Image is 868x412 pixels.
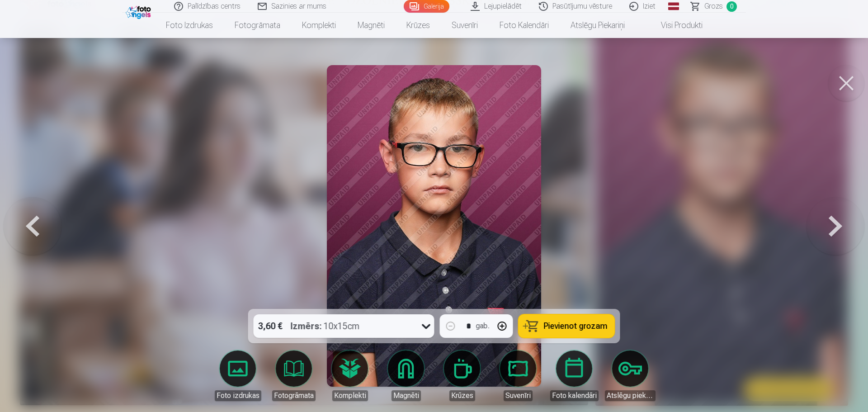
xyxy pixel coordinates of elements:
a: Foto izdrukas [155,13,224,38]
a: Komplekti [325,350,375,401]
a: Atslēgu piekariņi [560,13,636,38]
a: Atslēgu piekariņi [605,350,656,401]
a: Komplekti [291,13,347,38]
a: Krūzes [396,13,441,38]
a: Suvenīri [441,13,489,38]
a: Foto izdrukas [212,350,263,401]
strong: Izmērs : [291,320,322,332]
span: 0 [726,1,737,12]
a: Krūzes [437,350,487,401]
div: Suvenīri [504,390,533,401]
span: Pievienot grozam [544,322,608,330]
div: Foto izdrukas [215,390,261,401]
div: Fotogrāmata [272,390,316,401]
div: Magnēti [392,390,421,401]
div: 3,60 € [254,314,287,338]
a: Fotogrāmata [224,13,291,38]
img: /fa1 [126,4,153,19]
div: 10x15cm [291,314,360,338]
a: Visi produkti [636,13,713,38]
a: Magnēti [347,13,396,38]
div: gab. [476,321,490,331]
a: Foto kalendāri [489,13,560,38]
span: Grozs [704,1,723,12]
button: Pievienot grozam [519,314,615,338]
div: Atslēgu piekariņi [605,390,656,401]
a: Fotogrāmata [269,350,319,401]
a: Suvenīri [493,350,543,401]
a: Foto kalendāri [549,350,599,401]
div: Krūzes [449,390,475,401]
div: Foto kalendāri [550,390,599,401]
a: Magnēti [381,350,431,401]
div: Komplekti [332,390,368,401]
